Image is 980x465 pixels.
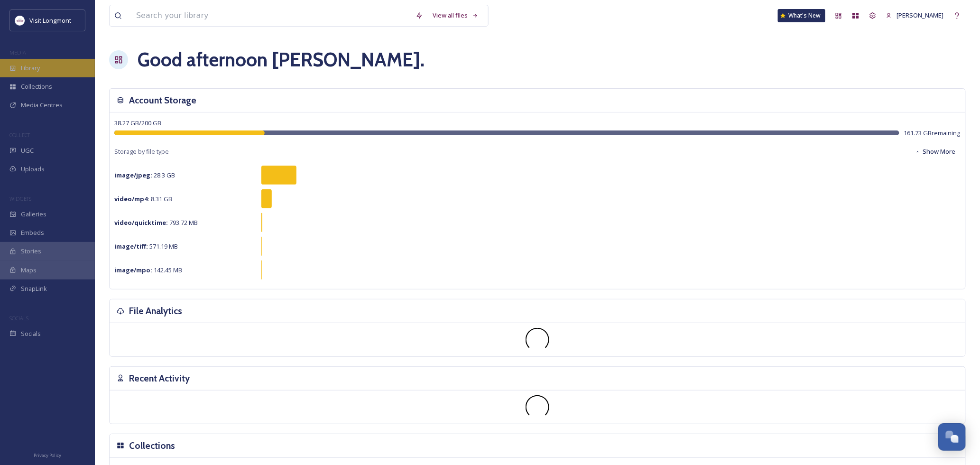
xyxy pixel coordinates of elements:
span: Uploads [21,165,45,174]
button: Open Chat [938,423,966,451]
span: SnapLink [21,284,47,293]
span: Stories [21,247,41,256]
span: 161.73 GB remaining [904,129,961,138]
button: Show More [910,142,961,161]
span: Galleries [21,210,46,219]
h3: Collections [129,439,175,453]
strong: image/tiff : [114,242,148,251]
a: What's New [778,9,825,22]
span: MEDIA [9,49,26,56]
span: 38.27 GB / 200 GB [114,119,161,127]
span: Visit Longmont [29,16,71,25]
span: Socials [21,329,41,338]
span: Embeds [21,228,44,237]
span: SOCIALS [9,315,28,322]
span: [PERSON_NAME] [897,11,944,19]
span: 28.3 GB [114,171,175,179]
h3: Recent Activity [129,372,190,385]
span: 142.45 MB [114,266,182,274]
span: 571.19 MB [114,242,178,251]
span: Maps [21,266,37,275]
a: [PERSON_NAME] [881,6,949,25]
strong: image/mpo : [114,266,152,274]
span: UGC [21,146,34,155]
span: 793.72 MB [114,218,198,227]
h3: File Analytics [129,304,182,318]
strong: image/jpeg : [114,171,152,179]
span: Collections [21,82,52,91]
span: Privacy Policy [34,452,61,458]
a: Privacy Policy [34,449,61,460]
span: COLLECT [9,131,30,139]
img: longmont.jpg [15,16,25,25]
span: Media Centres [21,101,63,110]
input: Search your library [131,5,411,26]
strong: video/mp4 : [114,195,149,203]
span: Storage by file type [114,147,169,156]
span: 8.31 GB [114,195,172,203]
strong: video/quicktime : [114,218,168,227]
span: WIDGETS [9,195,31,202]
a: View all files [428,6,483,25]
h3: Account Storage [129,93,196,107]
h1: Good afternoon [PERSON_NAME] . [138,46,425,74]
span: Library [21,64,40,73]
